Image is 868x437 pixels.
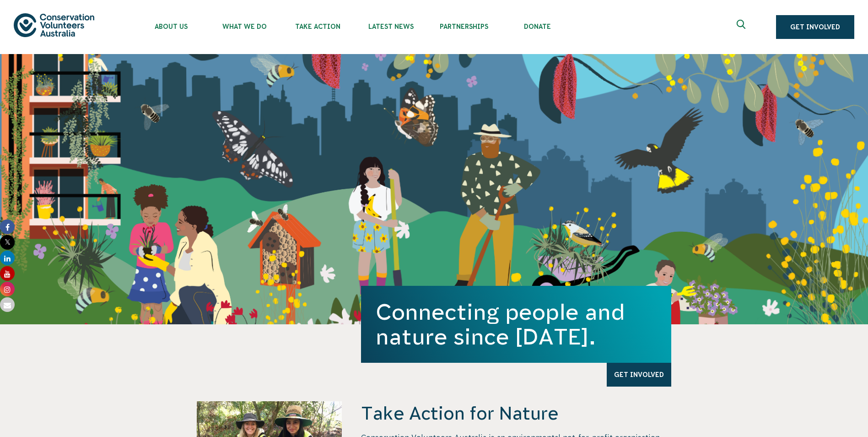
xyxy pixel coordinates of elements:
img: logo.svg [14,13,94,37]
span: Expand search box [737,20,748,34]
span: Donate [501,23,574,30]
span: Latest News [354,23,427,30]
a: Get Involved [607,363,671,387]
span: Partnerships [427,23,501,30]
span: Take Action [281,23,354,30]
button: Expand search box Close search box [731,16,753,38]
span: What We Do [208,23,281,30]
h4: Take Action for Nature [361,401,671,425]
span: About Us [135,23,208,30]
a: Get Involved [776,15,854,39]
h1: Connecting people and nature since [DATE]. [376,300,657,349]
